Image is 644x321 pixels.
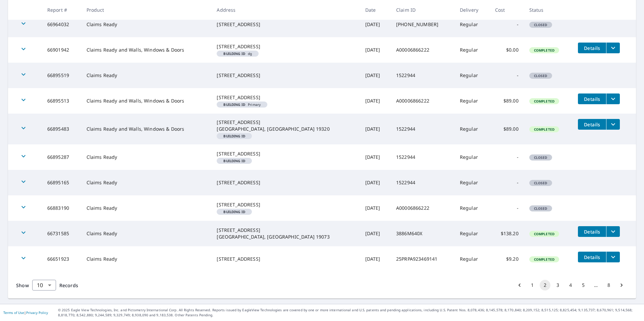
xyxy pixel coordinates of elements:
[530,22,551,27] span: Closed
[42,170,81,195] td: 66895165
[81,221,212,246] td: Claims Ready
[530,155,551,160] span: Closed
[59,282,78,288] span: Records
[582,254,602,260] span: Details
[81,170,212,195] td: Claims Ready
[606,43,620,53] button: filesDropdownBtn-66901942
[81,12,212,37] td: Claims Ready
[565,280,576,291] button: Go to page 4
[360,114,391,144] td: [DATE]
[42,195,81,221] td: 66883190
[454,195,490,221] td: Regular
[81,88,212,114] td: Claims Ready and Walls, Windows & Doors
[490,246,524,272] td: $9.20
[81,37,212,63] td: Claims Ready and Walls, Windows & Doors
[606,93,620,104] button: filesDropdownBtn-66895513
[490,144,524,170] td: -
[582,45,602,51] span: Details
[42,63,81,88] td: 66895519
[81,114,212,144] td: Claims Ready and Walls, Windows & Doors
[530,206,551,211] span: Closed
[217,94,354,101] div: [STREET_ADDRESS]
[391,195,454,221] td: A00006866222
[490,12,524,37] td: -
[217,201,354,208] div: [STREET_ADDRESS]
[552,280,563,291] button: Go to page 3
[606,252,620,262] button: filesDropdownBtn-66651923
[16,282,29,288] span: Show
[217,43,354,50] div: [STREET_ADDRESS]
[391,114,454,144] td: 1522944
[606,226,620,237] button: filesDropdownBtn-66731585
[391,12,454,37] td: [PHONE_NUMBER]
[58,308,641,318] p: © 2025 Eagle View Technologies, Inc. and Pictometry International Corp. All Rights Reserved. Repo...
[219,103,265,106] span: Primary
[42,114,81,144] td: 66895483
[454,144,490,170] td: Regular
[223,52,245,55] em: Building ID
[490,37,524,63] td: $0.00
[81,63,212,88] td: Claims Ready
[490,114,524,144] td: $89.00
[530,181,551,185] span: Closed
[360,12,391,37] td: [DATE]
[540,280,550,291] button: page 2
[454,114,490,144] td: Regular
[42,144,81,170] td: 66895287
[81,246,212,272] td: Claims Ready
[391,170,454,195] td: 1522944
[223,134,245,138] em: Building ID
[42,88,81,114] td: 66895513
[217,150,354,157] div: [STREET_ADDRESS]
[223,210,245,213] em: Building ID
[360,170,391,195] td: [DATE]
[530,232,558,236] span: Completed
[360,88,391,114] td: [DATE]
[217,119,354,132] div: [STREET_ADDRESS] [GEOGRAPHIC_DATA], [GEOGRAPHIC_DATA] 19320
[26,310,48,315] a: Privacy Policy
[591,282,601,288] div: …
[219,52,256,55] span: dg
[42,221,81,246] td: 66731585
[578,93,606,104] button: detailsBtn-66895513
[360,246,391,272] td: [DATE]
[578,252,606,262] button: detailsBtn-66651923
[217,179,354,186] div: [STREET_ADDRESS]
[582,121,602,128] span: Details
[527,280,538,291] button: Go to page 1
[530,48,558,53] span: Completed
[391,37,454,63] td: A00006866222
[454,88,490,114] td: Regular
[454,246,490,272] td: Regular
[603,280,614,291] button: Go to page 8
[217,256,354,262] div: [STREET_ADDRESS]
[578,280,589,291] button: Go to page 5
[514,280,525,291] button: Go to previous page
[582,96,602,102] span: Details
[391,246,454,272] td: 25PRPA923469141
[391,144,454,170] td: 1522944
[578,226,606,237] button: detailsBtn-66731585
[530,127,558,132] span: Completed
[42,246,81,272] td: 66651923
[223,103,245,106] em: Building ID
[32,276,56,295] div: 10
[360,37,391,63] td: [DATE]
[360,144,391,170] td: [DATE]
[490,195,524,221] td: -
[391,63,454,88] td: 1522944
[616,280,627,291] button: Go to next page
[360,221,391,246] td: [DATE]
[3,311,48,315] p: |
[391,221,454,246] td: 3886M640X
[490,63,524,88] td: -
[217,227,354,240] div: [STREET_ADDRESS] [GEOGRAPHIC_DATA], [GEOGRAPHIC_DATA] 19073
[3,310,24,315] a: Terms of Use
[42,12,81,37] td: 66964032
[81,144,212,170] td: Claims Ready
[360,195,391,221] td: [DATE]
[530,257,558,262] span: Completed
[217,21,354,28] div: [STREET_ADDRESS]
[578,119,606,130] button: detailsBtn-66895483
[454,12,490,37] td: Regular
